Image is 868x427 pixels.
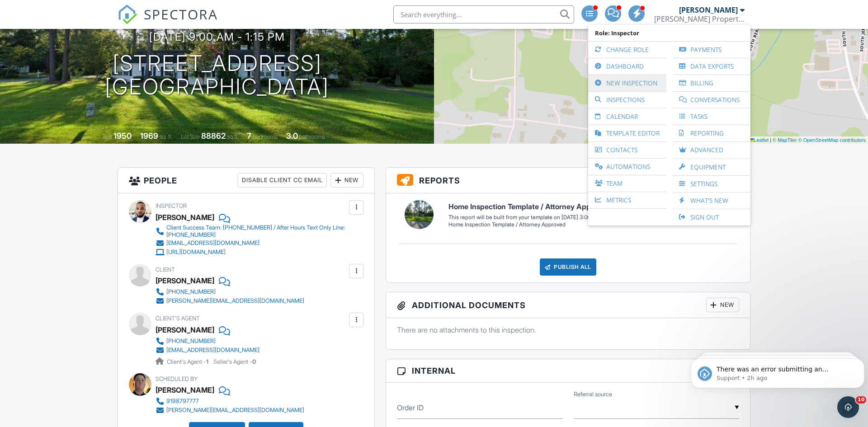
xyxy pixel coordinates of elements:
input: Search everything... [393,5,574,23]
a: [PERSON_NAME] [156,323,214,337]
div: [PHONE_NUMBER] [166,288,216,296]
span: Scheduled By [156,375,198,382]
h6: Home Inspection Template / Attorney Approved [448,201,630,213]
a: Contacts [593,142,662,158]
a: Advanced [677,142,746,159]
a: Dashboard [593,58,662,75]
div: 3.0 [286,131,298,141]
p: There are no attachments to this inspection. [397,325,739,335]
label: Referral source [574,390,612,399]
h3: [DATE] 9:00 am - 1:15 pm [149,31,285,43]
div: Home Inspection Template / Attorney Approved [448,221,630,229]
h3: People [118,168,374,193]
div: [PERSON_NAME] [156,383,214,397]
a: Reporting [677,125,746,141]
a: [PERSON_NAME][EMAIL_ADDRESS][DOMAIN_NAME] [156,296,304,305]
a: [EMAIL_ADDRESS][DOMAIN_NAME] [156,346,259,355]
div: 1950 [113,131,132,141]
span: Seller's Agent - [213,358,256,365]
div: New [706,298,739,312]
a: Automations [593,159,662,175]
div: 7 [247,131,251,141]
h3: Additional Documents [386,292,750,318]
span: sq.ft. [227,133,238,140]
div: Publish All [540,258,596,276]
a: [PHONE_NUMBER] [156,287,304,296]
div: 1969 [140,131,158,141]
div: Client Success Team: [PHONE_NUMBER] / After Hours Text Only Line: [PHONE_NUMBER] [166,224,347,239]
div: [PERSON_NAME][EMAIL_ADDRESS][DOMAIN_NAME] [166,297,304,305]
a: Conversations [677,92,746,108]
a: [URL][DOMAIN_NAME] [156,248,347,257]
a: SPECTORA [118,12,218,31]
h1: [STREET_ADDRESS] [GEOGRAPHIC_DATA] [105,52,329,99]
a: Inspections [593,92,662,108]
a: [PHONE_NUMBER] [156,337,259,346]
div: [PERSON_NAME] [679,5,738,14]
span: SPECTORA [144,5,218,23]
span: | [770,137,771,143]
img: The Best Home Inspection Software - Spectora [118,5,137,24]
span: Lot Size [181,133,200,140]
a: Payments [677,42,746,58]
a: © MapTiler [773,137,797,143]
a: What's New [677,192,746,209]
strong: 1 [206,358,208,365]
span: Role: Inspector [593,25,746,41]
a: Settings [677,176,746,192]
a: [EMAIL_ADDRESS][DOMAIN_NAME] [156,239,347,248]
a: Metrics [593,192,662,208]
a: Calendar [593,108,662,125]
div: [EMAIL_ADDRESS][DOMAIN_NAME] [166,347,259,354]
div: [EMAIL_ADDRESS][DOMAIN_NAME] [166,239,259,247]
span: Client's Agent [156,315,200,322]
a: New Inspection [593,75,662,91]
a: Sign Out [677,209,746,225]
a: Equipment [677,159,746,175]
span: bedrooms [253,133,278,140]
a: Leaflet [748,137,769,143]
div: [PERSON_NAME] [156,211,214,224]
h3: Reports [386,168,750,193]
span: Client's Agent - [167,358,210,365]
span: sq. ft. [160,133,172,140]
div: 9198797777 [166,398,199,405]
span: Client [156,266,175,273]
div: Webb Property Inspection [654,14,745,23]
div: [PERSON_NAME] [156,274,214,287]
iframe: Intercom live chat [837,396,859,418]
strong: 0 [252,358,256,365]
iframe: Intercom notifications message [687,339,868,403]
span: bathrooms [299,133,325,140]
div: This report will be built from your template on [DATE] 3:00am [448,214,630,221]
span: Inspector [156,202,187,209]
a: [PERSON_NAME][EMAIL_ADDRESS][DOMAIN_NAME] [156,406,304,415]
div: [PHONE_NUMBER] [166,338,216,345]
div: [URL][DOMAIN_NAME] [166,249,226,256]
a: Change Role [593,42,662,58]
a: 9198797777 [156,397,304,406]
span: 10 [856,396,866,404]
label: Order ID [397,403,424,413]
div: Disable Client CC Email [238,173,327,188]
div: 88862 [201,131,226,141]
div: [PERSON_NAME][EMAIL_ADDRESS][DOMAIN_NAME] [166,407,304,414]
a: Data Exports [677,58,746,75]
a: Tasks [677,108,746,125]
h3: Internal [386,359,750,383]
a: © OpenStreetMap contributors [798,137,866,143]
a: Client Success Team: [PHONE_NUMBER] / After Hours Text Only Line: [PHONE_NUMBER] [156,224,347,239]
span: Built [102,133,112,140]
a: Billing [677,75,746,91]
a: Team [593,175,662,192]
a: Template Editor [593,125,662,141]
div: New [330,173,363,188]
